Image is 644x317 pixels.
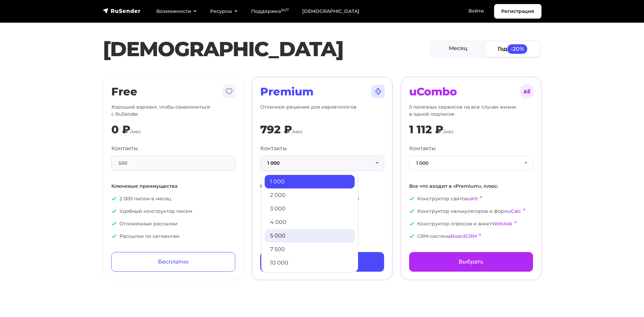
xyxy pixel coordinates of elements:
[265,270,355,283] a: 13 000
[260,233,266,239] img: icon-ok.svg
[221,83,237,99] img: tarif-free.svg
[507,44,528,53] span: -20%
[260,221,266,226] img: icon-ok.svg
[260,183,384,190] p: Все что входит в «Free», плюс:
[103,7,141,14] img: RuSender
[462,4,491,18] a: Войти
[409,233,415,239] img: icon-ok.svg
[265,175,355,188] a: 1 000
[409,252,533,272] a: Выбрать
[260,208,266,214] img: icon-ok.svg
[111,208,235,215] p: Удобный конструктор писем
[111,144,138,153] label: Контакты
[409,85,533,98] h2: uCombo
[508,208,521,214] a: uCalc
[111,233,117,239] img: icon-ok.svg
[370,83,386,99] img: tarif-premium.svg
[111,208,117,214] img: icon-ok.svg
[265,243,355,256] a: 7 500
[150,4,203,18] a: Возможности
[519,83,535,99] img: tarif-ucombo.svg
[260,208,384,215] p: Приоритетная поддержка
[260,220,384,227] p: Помощь с импортом базы
[409,221,415,226] img: icon-ok.svg
[261,171,358,273] ul: 1 000
[265,229,355,243] a: 5 000
[260,144,287,153] label: Контакты
[111,195,235,202] p: 2 000 писем в месяц
[409,233,533,240] p: CRM-система
[409,195,533,202] p: Конструктор сайтов
[203,4,244,18] a: Ресурсы
[265,216,355,229] a: 4 000
[295,4,366,18] a: [DEMOGRAPHIC_DATA]
[111,104,235,118] p: Хороший вариант, чтобы ознакомиться с RuSender
[409,144,436,153] label: Контакты
[111,220,235,227] p: Отложенные рассылки
[111,221,117,226] img: icon-ok.svg
[409,196,415,201] img: icon-ok.svg
[494,4,541,19] a: Регистрация
[111,183,235,190] p: Ключевые преимущества
[468,196,478,202] a: uKit
[111,233,235,240] p: Рассылки по сегментам
[260,85,384,98] h2: Premium
[292,129,303,135] span: /мес
[409,123,443,136] div: 1 112 ₽
[111,252,235,272] a: Бесплатно
[265,188,355,202] a: 2 000
[111,196,117,201] img: icon-ok.svg
[260,156,384,171] button: 1 000
[103,37,429,61] h1: [DEMOGRAPHIC_DATA]
[409,183,533,190] p: Все что входит в «Premium», плюс:
[130,129,141,135] span: /мес
[492,221,512,227] a: WebAsk
[244,4,295,18] a: Поддержка24/7
[409,208,533,215] p: Конструктор калькуляторов и форм
[260,123,292,136] div: 792 ₽
[260,195,384,202] p: Неограниченное количество писем
[260,196,266,201] img: icon-ok.svg
[443,129,454,135] span: /мес
[281,8,289,12] sup: 24/7
[409,104,533,118] p: 5 полезных сервисов на все случаи жизни в одной подписке
[260,233,384,240] p: Приоритетная модерация
[409,208,415,214] img: icon-ok.svg
[111,123,130,136] div: 0 ₽
[265,256,355,270] a: 10 000
[431,41,486,56] a: Месяц
[265,202,355,216] a: 3 000
[485,41,540,56] a: Год
[260,252,384,272] a: Выбрать
[409,156,533,171] button: 1 000
[260,104,384,118] p: Отличное решение для маркетологов
[111,85,235,98] h2: Free
[409,220,533,227] p: Конструктор опросов и анкет
[451,233,477,239] a: BoardCRM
